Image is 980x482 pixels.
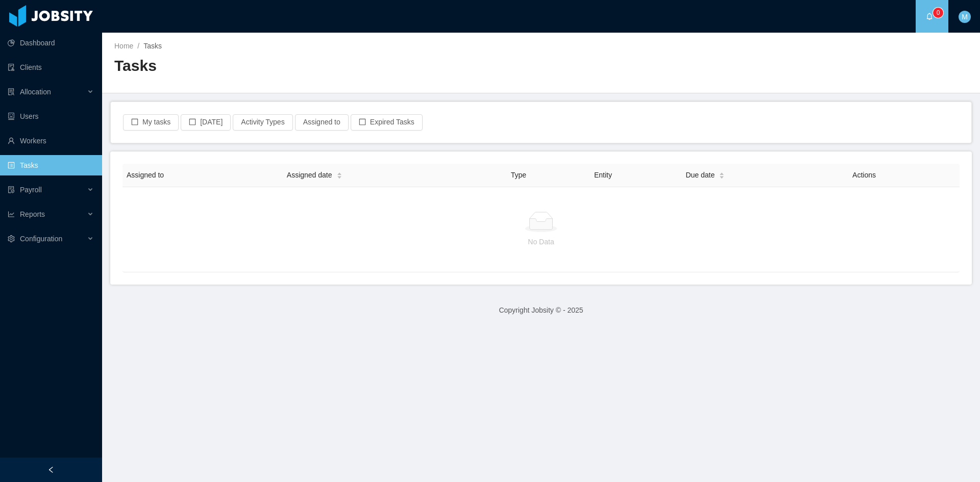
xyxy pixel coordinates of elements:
span: Assigned date [287,170,332,181]
span: Allocation [20,88,51,96]
i: icon: caret-up [336,171,342,174]
a: icon: pie-chartDashboard [8,33,94,53]
a: icon: userWorkers [8,131,94,151]
i: icon: bell [926,13,933,20]
p: No Data [131,236,951,247]
i: icon: caret-up [719,171,725,174]
span: M [962,11,968,23]
i: icon: setting [8,235,15,242]
span: Actions [852,171,876,179]
span: Assigned to [127,171,164,179]
button: Activity Types [233,114,292,131]
span: Tasks [143,42,162,50]
h2: Tasks [114,56,541,77]
span: Entity [594,171,612,179]
span: Configuration [20,235,62,243]
a: icon: profileTasks [8,155,94,175]
button: icon: border[DATE] [181,114,231,131]
i: icon: solution [8,88,15,95]
a: icon: robotUsers [8,106,94,126]
span: Reports [20,210,45,218]
sup: 0 [933,8,943,18]
span: Payroll [20,186,42,194]
span: Type [511,171,526,179]
footer: Copyright Jobsity © - 2025 [102,293,980,328]
i: icon: caret-down [719,175,725,178]
button: icon: borderExpired Tasks [351,114,423,131]
a: icon: auditClients [8,57,94,78]
div: Sort [719,171,725,178]
a: Home [114,42,133,50]
button: icon: borderMy tasks [123,114,179,131]
div: Sort [336,171,342,178]
i: icon: file-protect [8,186,15,193]
i: icon: caret-down [336,175,342,178]
span: / [137,42,139,50]
span: Due date [685,170,715,181]
button: Assigned to [295,114,349,131]
i: icon: line-chart [8,211,15,218]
